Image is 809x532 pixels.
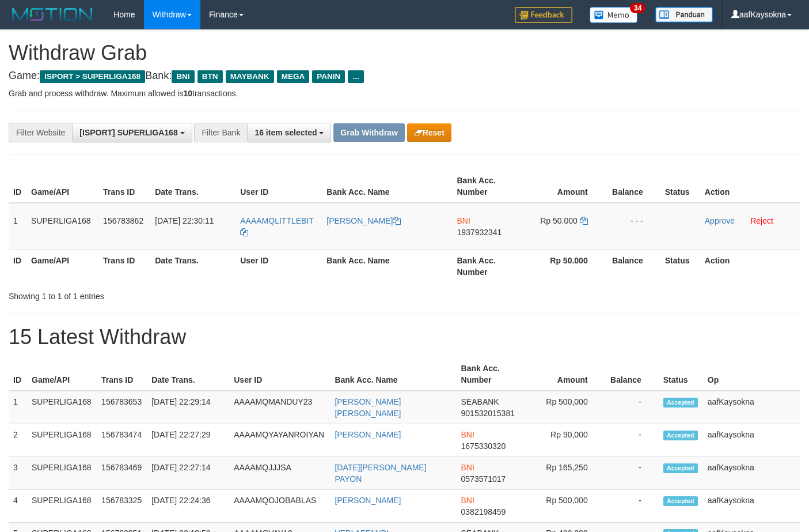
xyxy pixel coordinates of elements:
[97,358,147,391] th: Trans ID
[663,398,698,408] span: Accepted
[183,89,192,98] strong: 10
[655,7,713,22] img: panduan.png
[97,391,147,424] td: 156783653
[9,326,800,349] h1: 15 Latest Withdraw
[97,490,147,523] td: 156783325
[27,358,97,391] th: Game/API
[453,250,522,282] th: Bank Acc. Number
[27,391,97,424] td: SUPERLIGA168
[27,424,97,457] td: SUPERLIGA168
[247,123,331,142] button: 16 item selected
[240,216,313,225] span: AAAAMQLITTLEBIT
[103,216,143,225] span: 156783862
[9,170,26,203] th: ID
[9,70,800,82] h4: Game: Bank:
[9,391,27,424] td: 1
[79,128,177,137] span: [ISPORT] SUPERLIGA168
[525,457,605,490] td: Rp 165,250
[663,463,698,473] span: Accepted
[9,250,26,282] th: ID
[172,70,194,83] span: BNI
[150,170,236,203] th: Date Trans.
[525,490,605,523] td: Rp 500,000
[26,250,98,282] th: Game/API
[9,123,72,142] div: Filter Website
[335,430,401,439] a: [PERSON_NAME]
[407,123,451,142] button: Reset
[605,170,660,203] th: Balance
[40,70,145,83] span: ISPORT > SUPERLIGA168
[98,250,150,282] th: Trans ID
[147,358,229,391] th: Date Trans.
[453,170,522,203] th: Bank Acc. Number
[26,203,98,250] td: SUPERLIGA168
[27,490,97,523] td: SUPERLIGA168
[461,430,474,439] span: BNI
[705,216,735,225] a: Approve
[461,409,515,418] span: Copy 901532015381 to clipboard
[461,474,506,484] span: Copy 0573571017 to clipboard
[97,457,147,490] td: 156783469
[326,216,401,225] a: [PERSON_NAME]
[229,391,330,424] td: AAAAMQMANDUY23
[525,391,605,424] td: Rp 500,000
[277,70,310,83] span: MEGA
[703,457,800,490] td: aafKaysokna
[98,170,150,203] th: Trans ID
[457,228,502,237] span: Copy 1937932341 to clipboard
[226,70,274,83] span: MAYBANK
[605,391,659,424] td: -
[605,203,660,250] td: - - -
[461,442,506,451] span: Copy 1675330320 to clipboard
[147,424,229,457] td: [DATE] 22:27:29
[229,457,330,490] td: AAAAMQJJJSA
[229,424,330,457] td: AAAAMQYAYANROIYAN
[461,463,474,472] span: BNI
[150,250,236,282] th: Date Trans.
[97,424,147,457] td: 156783474
[515,7,572,23] img: Feedback.jpg
[522,170,605,203] th: Amount
[461,397,499,406] span: SEABANK
[255,128,317,137] span: 16 item selected
[605,490,659,523] td: -
[525,358,605,391] th: Amount
[236,170,322,203] th: User ID
[9,424,27,457] td: 2
[522,250,605,282] th: Rp 50.000
[605,457,659,490] td: -
[605,424,659,457] td: -
[659,358,703,391] th: Status
[72,123,192,142] button: [ISPORT] SUPERLIGA168
[9,358,27,391] th: ID
[322,250,452,282] th: Bank Acc. Name
[348,70,363,83] span: ...
[197,70,223,83] span: BTN
[147,457,229,490] td: [DATE] 22:27:14
[26,170,98,203] th: Game/API
[330,358,456,391] th: Bank Acc. Name
[333,123,404,142] button: Grab Withdraw
[229,490,330,523] td: AAAAMQOJOBABLAS
[335,496,401,505] a: [PERSON_NAME]
[335,463,426,484] a: [DATE][PERSON_NAME] PAYON
[155,216,214,225] span: [DATE] 22:30:11
[194,123,247,142] div: Filter Bank
[312,70,345,83] span: PANIN
[9,6,96,23] img: MOTION_logo.png
[590,7,638,23] img: Button%20Memo.svg
[663,431,698,440] span: Accepted
[605,250,660,282] th: Balance
[540,216,578,225] span: Rp 50.000
[9,490,27,523] td: 4
[9,41,800,65] h1: Withdraw Grab
[703,424,800,457] td: aafKaysokna
[457,358,525,391] th: Bank Acc. Number
[147,490,229,523] td: [DATE] 22:24:36
[335,397,401,418] a: [PERSON_NAME] [PERSON_NAME]
[605,358,659,391] th: Balance
[322,170,452,203] th: Bank Acc. Name
[147,391,229,424] td: [DATE] 22:29:14
[9,88,800,99] p: Grab and process withdraw. Maximum allowed is transactions.
[700,250,800,282] th: Action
